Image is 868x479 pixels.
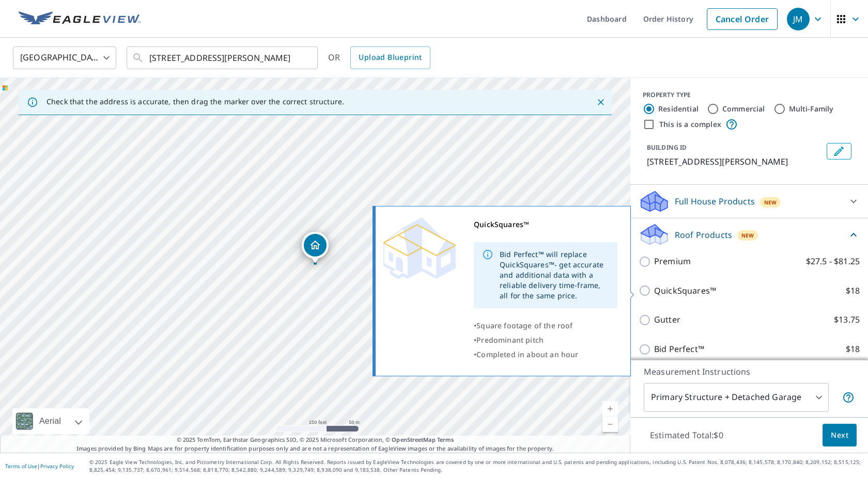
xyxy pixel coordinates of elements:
span: © 2025 TomTom, Earthstar Geographics SIO, © 2025 Microsoft Corporation, © [177,436,454,444]
p: Full House Products [675,195,755,207]
p: Estimated Total: $0 [642,424,732,446]
p: Premium [654,255,691,268]
p: BUILDING ID [647,143,687,152]
div: Roof ProductsNew [639,222,860,247]
p: Roof Products [675,229,732,241]
span: Square footage of the roof [476,321,572,330]
p: Check that the address is accurate, then drag the marker over the correct structure. [47,97,344,106]
div: QuickSquares™ [474,217,617,232]
button: Next [823,424,857,447]
p: $18 [846,284,860,297]
a: Terms of Use [5,462,37,470]
div: • [474,318,617,333]
div: Aerial [36,408,64,434]
a: Current Level 17, Zoom In [602,401,618,417]
p: $27.5 - $81.25 [806,255,860,268]
p: Measurement Instructions [644,365,855,378]
label: Commercial [722,104,765,114]
span: Upload Blueprint [359,51,422,64]
label: Residential [658,104,699,114]
a: Upload Blueprint [350,46,430,69]
label: This is a complex [659,119,721,130]
p: © 2025 Eagle View Technologies, Inc. and Pictometry International Corp. All Rights Reserved. Repo... [89,458,863,474]
p: Bid Perfect™ [654,343,704,356]
div: Dropped pin, building 1, Residential property, 4410 E Silver Pine Rd Colbert, WA 99005 [302,232,329,264]
input: Search by address or latitude-longitude [149,43,297,72]
p: [STREET_ADDRESS][PERSON_NAME] [647,155,823,168]
a: Terms [437,436,454,443]
div: • [474,333,617,347]
label: Multi-Family [789,104,834,114]
p: | [5,463,74,469]
div: Bid Perfect™ will replace QuickSquares™- get accurate and additional data with a reliable deliver... [500,245,609,305]
div: JM [787,8,810,30]
span: Predominant pitch [476,335,544,345]
a: OpenStreetMap [392,436,435,443]
span: Next [831,429,848,442]
img: Premium [383,217,456,279]
button: Edit building 1 [827,143,851,159]
div: PROPERTY TYPE [643,90,856,100]
div: OR [328,46,430,69]
p: $18 [846,343,860,356]
div: Primary Structure + Detached Garage [644,383,829,412]
span: New [764,198,777,206]
div: Full House ProductsNew [639,189,860,214]
button: Close [594,95,608,109]
span: New [741,231,754,239]
span: Completed in about an hour [476,349,578,359]
p: QuickSquares™ [654,284,716,297]
div: [GEOGRAPHIC_DATA] [13,43,116,72]
p: $13.75 [834,313,860,326]
a: Privacy Policy [40,462,74,470]
div: Aerial [12,408,89,434]
div: • [474,347,617,362]
p: Gutter [654,313,680,326]
span: Your report will include the primary structure and a detached garage if one exists. [842,391,855,404]
a: Cancel Order [707,8,778,30]
img: EV Logo [19,11,141,27]
a: Current Level 17, Zoom Out [602,417,618,432]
